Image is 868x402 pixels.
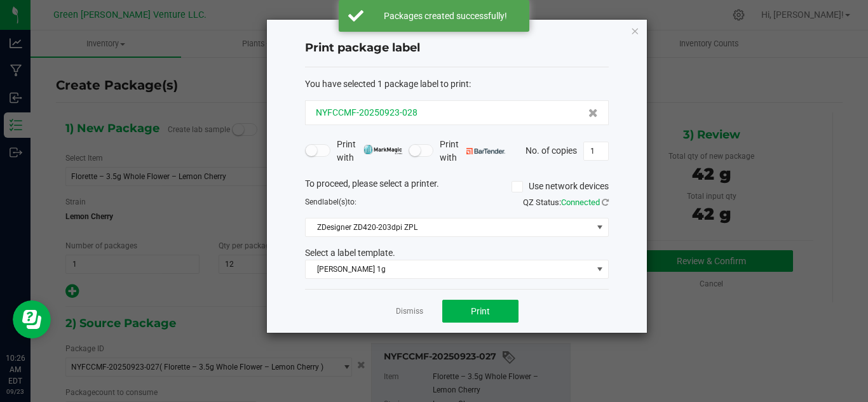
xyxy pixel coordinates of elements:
[322,198,348,206] span: label(s)
[363,145,402,154] img: mark_magic_cybra.png
[305,79,469,89] span: You have selected 1 package label to print
[305,198,356,206] span: Send to:
[442,300,519,323] button: Print
[295,177,618,196] div: To proceed, please select a printer.
[305,40,609,57] h4: Print package label
[523,198,609,207] span: QZ Status:
[471,306,490,316] span: Print
[512,180,609,193] label: Use network devices
[337,138,402,164] span: Print with
[13,300,51,338] iframe: Resource center
[295,246,618,260] div: Select a label template.
[316,106,417,119] span: NYFCCMF-20250923-028
[466,148,505,154] img: bartender.png
[305,77,609,91] div: :
[440,138,505,164] span: Print with
[306,218,592,236] span: ZDesigner ZD420-203dpi ZPL
[526,145,577,155] span: No. of copies
[561,198,600,207] span: Connected
[396,306,423,317] a: Dismiss
[306,260,592,278] span: [PERSON_NAME] 1g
